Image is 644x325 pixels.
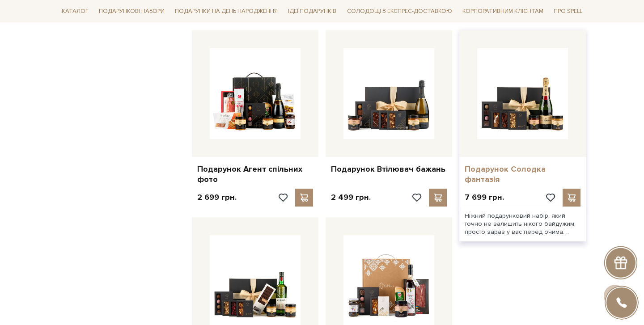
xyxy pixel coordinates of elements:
[197,164,313,185] a: Подарунок Агент спільних фото
[171,4,281,18] span: Подарунки на День народження
[284,4,340,18] span: Ідеї подарунків
[459,207,586,242] div: Ніжний подарунковий набір, який точно не залишить нікого байдужим, просто зараз у вас перед очима...
[58,4,92,18] span: Каталог
[550,4,586,18] span: Про Spell
[343,4,456,19] a: Солодощі з експрес-доставкою
[331,192,371,203] p: 2 499 грн.
[459,4,547,19] a: Корпоративним клієнтам
[197,192,237,203] p: 2 699 грн.
[331,164,447,174] a: Подарунок Втілювач бажань
[95,4,168,18] span: Подарункові набори
[465,192,504,203] p: 7 699 грн.
[465,164,580,185] a: Подарунок Солодка фантазія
